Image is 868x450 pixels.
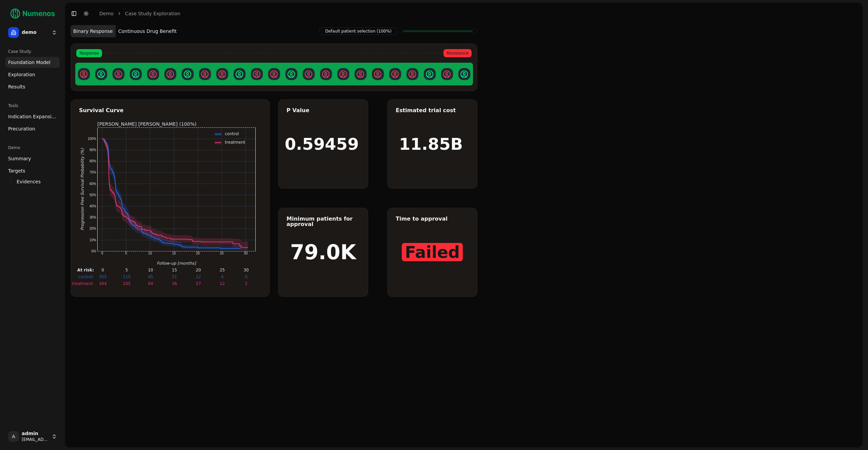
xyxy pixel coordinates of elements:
[8,71,35,78] span: Exploration
[80,148,85,230] text: Progression Free Survival Probability (%)
[5,428,60,445] button: Aadmin[EMAIL_ADDRESS]
[14,177,52,186] a: Evidences
[5,24,60,41] button: demo
[399,136,463,152] h1: 11.85B
[225,140,245,145] text: treatment
[99,10,114,17] a: demo
[17,178,41,185] span: Evidences
[89,204,96,208] text: 40%
[290,242,356,262] h1: 79.0K
[22,431,49,437] span: admin
[89,238,96,242] text: 10%
[123,274,131,279] text: 115
[89,159,96,163] text: 80%
[172,251,176,255] text: 15
[8,125,35,132] span: Precuration
[402,243,463,261] span: Failed
[99,274,106,279] text: 355
[221,274,223,279] text: 4
[72,281,94,286] text: treatment:
[89,148,96,152] text: 90%
[196,268,201,272] text: 20
[8,83,25,90] span: Results
[148,268,153,272] text: 10
[116,25,179,37] button: Continuous Drug Benefit
[81,9,91,18] button: Toggle Dark Mode
[5,111,60,122] a: Indication Expansion
[5,5,60,22] img: Numenos
[5,69,60,80] a: Exploration
[5,142,60,153] div: Demo
[285,136,359,152] h1: 0.59459
[89,216,96,219] text: 30%
[22,29,49,36] span: demo
[148,251,152,255] text: 10
[91,249,96,253] text: 0%
[89,193,96,197] text: 50%
[8,155,31,162] span: Summary
[5,100,60,111] div: Tools
[196,274,201,279] text: 12
[125,251,127,255] text: 5
[8,113,57,120] span: Indication Expansion
[220,251,224,255] text: 25
[148,281,153,286] text: 64
[172,281,177,286] text: 36
[196,251,200,255] text: 20
[245,274,248,279] text: 0
[443,49,472,57] span: Resistance
[225,131,239,136] text: control
[89,182,96,186] text: 60%
[219,268,224,272] text: 25
[69,9,79,18] button: Toggle Sidebar
[172,274,177,279] text: 21
[78,274,94,279] text: control:
[244,251,248,255] text: 30
[319,27,397,35] span: Default patient selection (100%)
[8,59,51,66] span: Foundation Model
[5,81,60,92] a: Results
[125,268,128,272] text: 5
[5,153,60,164] a: Summary
[5,165,60,176] a: Targets
[245,281,248,286] text: 2
[8,167,25,174] span: Targets
[196,281,201,286] text: 27
[219,281,224,286] text: 12
[89,170,96,174] text: 70%
[148,274,153,279] text: 45
[123,281,131,286] text: 105
[243,268,249,272] text: 30
[77,268,94,272] text: At risk:
[89,227,96,230] text: 20%
[5,57,60,68] a: Foundation Model
[172,268,177,272] text: 15
[87,137,96,141] text: 100%
[71,25,116,37] button: Binary Response
[97,121,196,127] text: [PERSON_NAME] [PERSON_NAME] (100%)
[157,261,196,266] text: Follow-up [months]
[8,431,19,442] span: A
[99,10,180,17] nav: breadcrumb
[99,281,106,286] text: 344
[5,123,60,134] a: Precuration
[5,46,60,57] div: Case Study
[76,49,102,57] span: Response
[101,268,104,272] text: 0
[79,108,261,113] div: Survival Curve
[125,10,180,17] a: Case Study Exploration
[22,437,49,442] span: [EMAIL_ADDRESS]
[101,251,103,255] text: 0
